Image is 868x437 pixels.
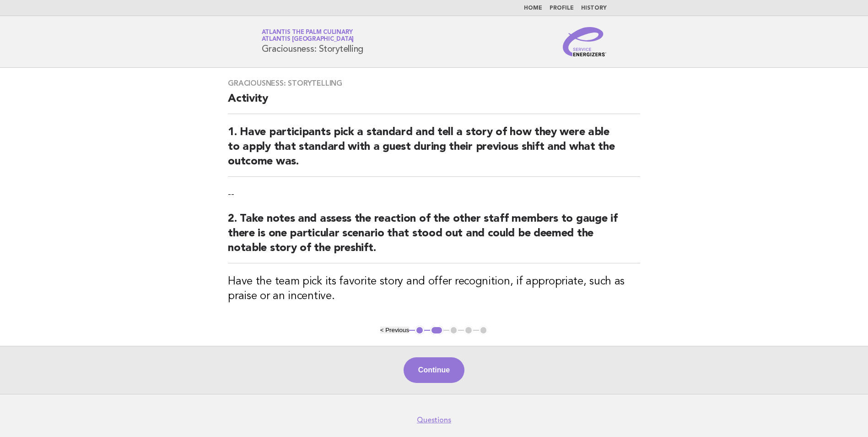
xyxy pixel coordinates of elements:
[380,327,409,333] button: < Previous
[524,5,542,11] a: Home
[404,357,464,383] button: Continue
[563,27,607,56] img: Service Energizers
[262,30,364,54] h1: Graciousness: Storytelling
[228,188,640,201] p: --
[228,79,640,88] h3: Graciousness: Storytelling
[228,125,640,177] h2: 1. Have participants pick a standard and tell a story of how they were able to apply that standar...
[228,212,640,263] h2: 2. Take notes and assess the reaction of the other staff members to gauge if there is one particu...
[228,274,640,304] h3: Have the team pick its favorite story and offer recognition, if appropriate, such as praise or an...
[228,92,640,114] h2: Activity
[550,5,574,11] a: Profile
[262,37,354,43] span: Atlantis [GEOGRAPHIC_DATA]
[581,5,607,11] a: History
[262,29,354,42] a: Atlantis The Palm CulinaryAtlantis [GEOGRAPHIC_DATA]
[417,415,451,425] a: Questions
[415,326,424,335] button: 1
[430,326,443,335] button: 2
